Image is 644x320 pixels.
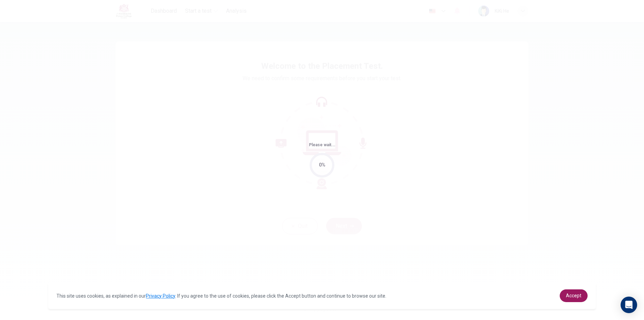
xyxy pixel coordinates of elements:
div: 0% [319,161,325,169]
div: Open Intercom Messenger [621,297,637,313]
div: cookieconsent [48,282,595,309]
span: Accept [566,293,581,298]
a: dismiss cookie message [560,289,588,302]
span: This site uses cookies, as explained in our . If you agree to the use of cookies, please click th... [56,293,386,299]
span: Please wait... [309,142,335,147]
a: Privacy Policy [146,293,175,299]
